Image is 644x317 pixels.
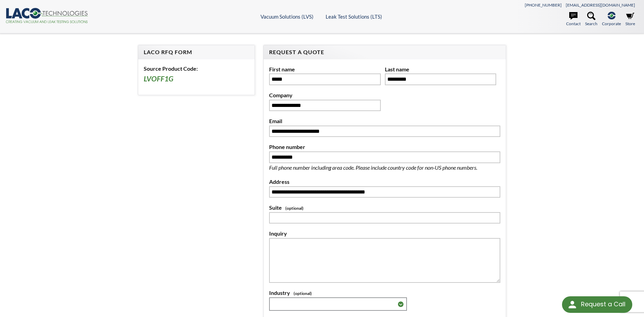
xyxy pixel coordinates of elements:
label: Industry [269,288,500,297]
a: Vacuum Solutions (LVS) [260,13,314,20]
a: Contact [566,12,581,27]
h4: LACO RFQ Form [144,49,249,56]
label: First name [269,65,380,74]
a: Store [625,12,635,27]
label: Company [269,91,380,100]
b: Source Product Code: [144,65,198,72]
label: Inquiry [269,229,500,238]
label: Last name [385,65,496,74]
label: Address [269,177,500,186]
label: Suite [269,203,500,212]
span: Corporate [602,20,621,27]
a: [PHONE_NUMBER] [525,2,562,8]
a: Search [585,12,597,27]
label: Email [269,117,500,126]
div: Request a Call [562,296,632,313]
a: [EMAIL_ADDRESS][DOMAIN_NAME] [566,2,635,8]
p: Full phone number including area code. Please include country code for non-US phone numbers. [269,163,500,172]
label: Phone number [269,142,500,151]
div: Request a Call [581,296,625,312]
img: round button [567,299,578,310]
h4: Request A Quote [269,49,500,56]
h3: LVOFF1G [144,74,249,84]
a: Leak Test Solutions (LTS) [326,13,382,20]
